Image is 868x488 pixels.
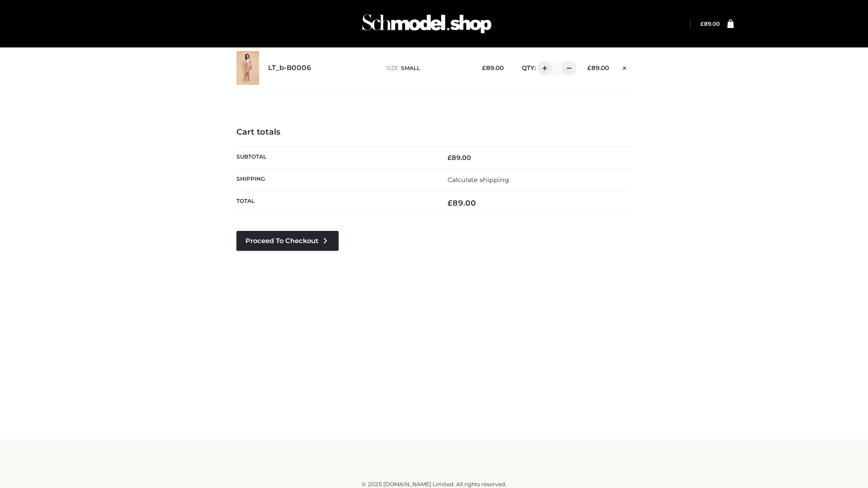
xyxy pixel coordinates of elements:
span: £ [700,20,704,27]
a: Proceed to Checkout [236,231,339,251]
span: SMALL [401,65,420,71]
h4: Cart totals [236,127,632,137]
bdi: 89.00 [448,198,476,207]
bdi: 89.00 [448,154,471,162]
a: LT_b-B0006 [268,64,311,72]
bdi: 89.00 [482,64,504,71]
span: £ [448,198,453,207]
span: £ [448,154,452,162]
a: £89.00 [700,20,720,27]
span: £ [587,64,591,71]
p: size : [386,64,468,72]
div: QTY: [513,61,573,75]
bdi: 89.00 [700,20,720,27]
a: Remove this item [618,61,632,73]
bdi: 89.00 [587,64,609,71]
img: Schmodel Admin 964 [359,6,495,42]
th: Total [236,191,434,215]
th: Shipping [236,169,434,191]
span: £ [482,64,486,71]
a: Calculate shipping [448,176,509,184]
th: Subtotal [236,146,434,169]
